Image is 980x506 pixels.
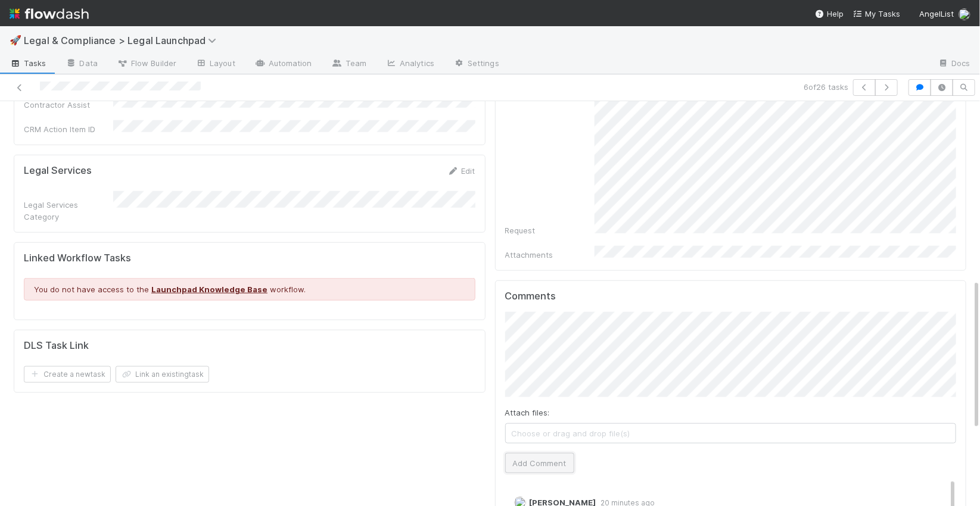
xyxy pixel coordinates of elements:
[24,35,222,46] span: Legal & Compliance > Legal Launchpad
[245,55,322,74] a: Automation
[853,8,900,20] a: My Tasks
[505,407,550,418] label: Attach files:
[186,55,245,74] a: Layout
[24,252,475,264] h5: Linked Workflow Tasks
[815,8,844,20] div: Help
[107,55,186,74] a: Flow Builder
[959,8,970,20] img: avatar_b5be9b1b-4537-4870-b8e7-50cc2287641b.png
[10,57,46,69] span: Tasks
[116,366,209,383] button: Link an existingtask
[505,453,574,473] button: Add Comment
[322,55,376,74] a: Team
[505,249,595,261] div: Attachments
[804,81,848,93] span: 6 of 26 tasks
[10,35,21,45] span: 🚀
[444,55,509,74] a: Settings
[151,285,267,294] a: Launchpad Knowledge Base
[24,278,475,301] div: You do not have access to the workflow.
[505,291,957,302] h5: Comments
[24,123,113,135] div: CRM Action Item ID
[506,424,956,443] span: Choose or drag and drop file(s)
[447,166,475,176] a: Edit
[24,165,92,177] h5: Legal Services
[24,366,111,383] button: Create a newtask
[10,4,89,24] img: logo-inverted-e16ddd16eac7371096b0.svg
[24,199,113,223] div: Legal Services Category
[505,224,595,236] div: Request
[24,99,113,111] div: Contractor Assist
[24,340,89,352] h5: DLS Task Link
[853,9,900,18] span: My Tasks
[117,57,176,69] span: Flow Builder
[56,55,107,74] a: Data
[928,55,980,74] a: Docs
[376,55,444,74] a: Analytics
[919,9,954,18] span: AngelList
